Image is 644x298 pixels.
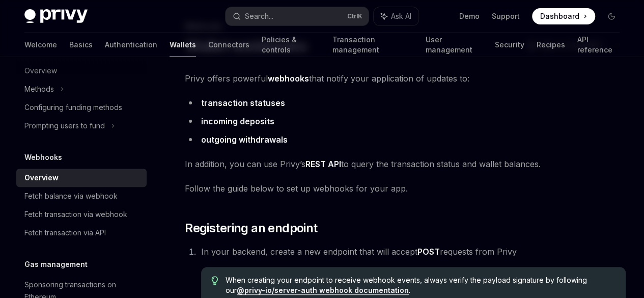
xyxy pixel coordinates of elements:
a: Fetch balance via webhook [16,187,147,205]
span: In your backend, create a new endpoint that will accept requests from Privy [201,247,517,257]
span: Registering an endpoint [185,220,317,236]
a: Support [492,11,520,21]
span: Follow the guide below to set up webhooks for your app. [185,181,626,196]
div: Methods [24,83,54,95]
a: API reference [577,33,620,57]
img: dark logo [24,9,88,23]
button: Search...CtrlK [226,7,369,25]
a: Dashboard [532,8,595,24]
a: User management [425,33,483,57]
span: Dashboard [540,11,579,21]
a: Transaction management [332,33,413,57]
span: Ctrl K [347,12,362,20]
a: transaction statuses [201,98,285,109]
a: Recipes [536,33,565,57]
a: Wallets [170,33,196,57]
a: Connectors [208,33,249,57]
div: Fetch transaction via webhook [24,208,127,221]
a: REST API [305,159,341,170]
h5: Webhooks [24,151,62,164]
svg: Tip [211,276,218,285]
a: Basics [69,33,93,57]
div: Overview [24,172,59,184]
a: Welcome [24,33,57,57]
div: Fetch transaction via API [24,227,106,239]
span: Privy offers powerful that notify your application of updates to: [185,71,626,86]
a: incoming deposits [201,116,274,127]
span: When creating your endpoint to receive webhook events, always verify the payload signature by fol... [226,275,615,295]
div: Fetch balance via webhook [24,190,118,202]
a: outgoing withdrawals [201,134,288,145]
div: Configuring funding methods [24,101,122,114]
a: Overview [16,169,147,187]
span: In addition, you can use Privy’s to query the transaction status and wallet balances. [185,157,626,171]
a: Demo [459,11,480,21]
strong: POST [417,247,440,257]
a: Security [495,33,524,57]
a: @privy-io/server-auth webhook documentation [237,286,409,295]
a: Fetch transaction via API [16,224,147,242]
h5: Gas management [24,258,88,270]
button: Ask AI [374,7,418,25]
span: Ask AI [391,11,411,21]
a: Fetch transaction via webhook [16,205,147,224]
button: Toggle dark mode [603,8,620,24]
strong: webhooks [268,73,309,84]
a: Authentication [105,33,157,57]
div: Search... [245,10,273,22]
div: Prompting users to fund [24,120,105,132]
a: Configuring funding methods [16,98,147,117]
a: Policies & controls [262,33,320,57]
